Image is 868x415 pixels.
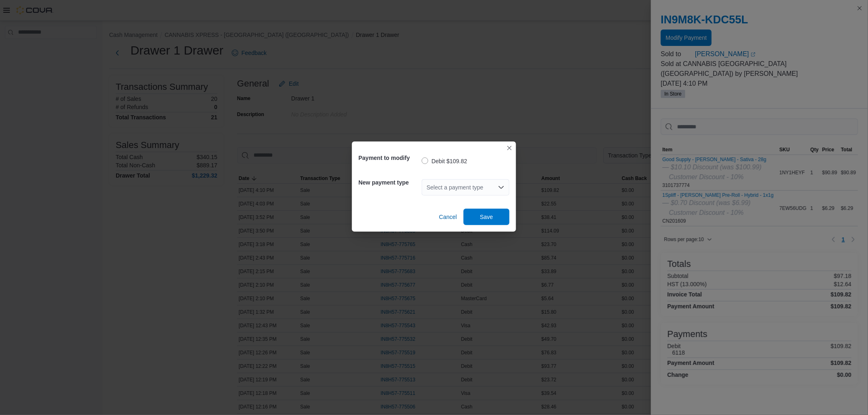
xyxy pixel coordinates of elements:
[439,213,457,221] span: Cancel
[436,209,460,225] button: Cancel
[480,213,493,221] span: Save
[505,143,514,153] button: Closes this modal window
[359,174,420,191] h5: New payment type
[464,209,509,225] button: Save
[422,156,467,166] label: Debit $109.82
[359,150,420,166] h5: Payment to modify
[498,184,505,191] button: Open list of options
[427,182,427,192] input: Accessible screen reader label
